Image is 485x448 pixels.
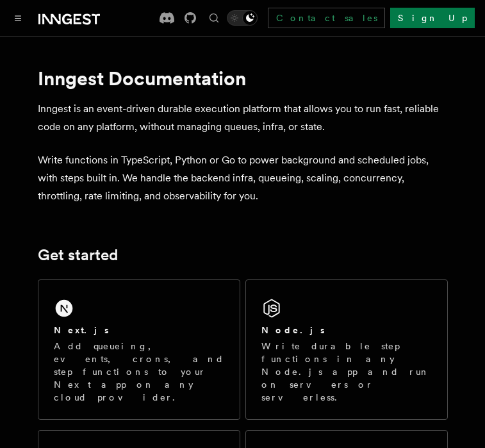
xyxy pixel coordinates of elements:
p: Add queueing, events, crons, and step functions to your Next app on any cloud provider. [54,340,224,404]
p: Write functions in TypeScript, Python or Go to power background and scheduled jobs, with steps bu... [38,151,448,205]
p: Inngest is an event-driven durable execution platform that allows you to run fast, reliable code ... [38,100,448,136]
button: Find something... [206,10,222,26]
a: Get started [38,246,118,264]
a: Next.jsAdd queueing, events, crons, and step functions to your Next app on any cloud provider. [38,279,240,420]
a: Node.jsWrite durable step functions in any Node.js app and run on servers or serverless. [245,279,448,420]
button: Toggle navigation [10,10,26,26]
a: Contact sales [268,8,385,28]
h1: Inngest Documentation [38,67,448,90]
a: Sign Up [390,8,475,28]
p: Write durable step functions in any Node.js app and run on servers or serverless. [261,340,432,404]
button: Toggle dark mode [227,10,258,26]
h2: Next.js [54,324,109,336]
h2: Node.js [261,324,325,336]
